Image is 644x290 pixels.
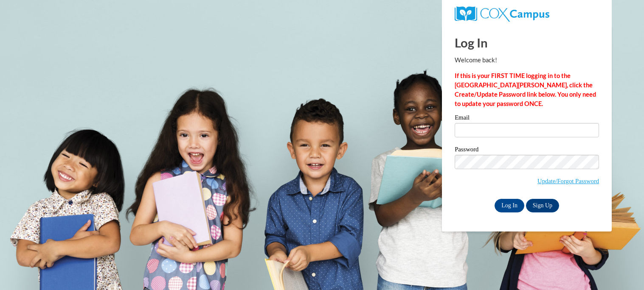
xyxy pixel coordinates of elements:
[455,114,599,123] label: Email
[455,146,599,155] label: Password
[455,56,599,65] p: Welcome back!
[455,6,549,22] img: COX Campus
[455,34,599,51] h1: Log In
[455,10,549,17] a: COX Campus
[537,178,599,184] a: Update/Forgot Password
[455,72,596,107] strong: If this is your FIRST TIME logging in to the [GEOGRAPHIC_DATA][PERSON_NAME], click the Create/Upd...
[526,199,559,212] a: Sign Up
[495,199,524,212] input: Log In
